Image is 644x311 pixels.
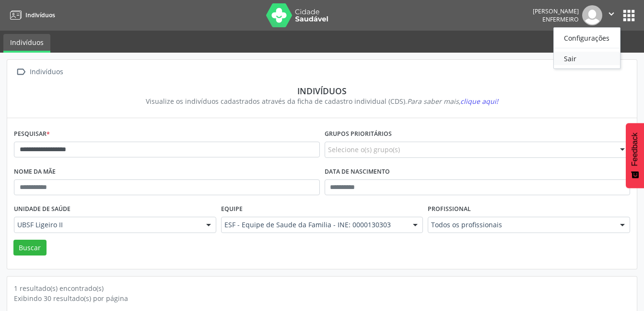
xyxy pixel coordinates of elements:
button: Feedback - Mostrar pesquisa [626,123,644,188]
label: Nome da mãe [14,165,56,179]
div: Indivíduos [21,86,623,96]
a: Indivíduos [3,34,50,53]
a: Sair [554,52,620,65]
i:  [606,9,617,19]
label: Unidade de saúde [14,202,70,217]
span: UBSF Ligeiro II [17,220,197,230]
img: img [582,5,602,25]
label: Data de nascimento [325,165,390,179]
div: 1 resultado(s) encontrado(s) [14,283,630,293]
span: Indivíduos [25,11,55,19]
a: Configurações [554,31,620,44]
label: Equipe [221,202,243,217]
i:  [14,65,28,79]
button:  [602,5,621,25]
span: clique aqui! [460,97,498,106]
button: Buscar [13,240,47,256]
span: Selecione o(s) grupo(s) [328,144,400,155]
span: Enfermeiro [542,15,579,23]
div: Indivíduos [28,65,65,79]
div: [PERSON_NAME] [533,7,579,15]
div: Exibindo 30 resultado(s) por página [14,293,630,303]
i: Para saber mais, [407,97,498,106]
label: Profissional [428,202,471,217]
ul:  [553,27,621,69]
span: Todos os profissionais [431,220,610,230]
a:  Indivíduos [14,65,65,79]
label: Grupos prioritários [325,127,392,142]
div: Visualize os indivíduos cadastrados através da ficha de cadastro individual (CDS). [21,96,623,106]
a: Indivíduos [7,7,55,23]
span: Feedback [631,133,639,166]
label: Pesquisar [14,127,50,142]
span: ESF - Equipe de Saude da Familia - INE: 0000130303 [224,220,404,230]
button: apps [621,7,637,24]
